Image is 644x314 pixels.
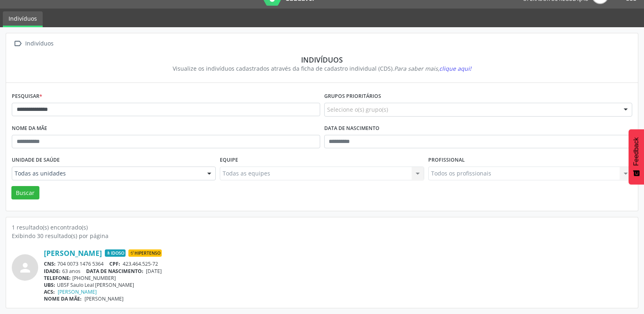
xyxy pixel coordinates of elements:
[12,154,60,167] label: Unidade de saúde
[629,129,644,184] button: Feedback - Mostrar pesquisa
[44,260,632,267] div: 704 0073 1476 5364
[12,38,24,50] i: 
[12,122,47,135] label: Nome da mãe
[12,38,55,50] a:  Indivíduos
[324,90,381,103] label: Grupos prioritários
[44,249,102,258] a: [PERSON_NAME]
[105,249,126,257] span: Idoso
[58,288,97,295] a: [PERSON_NAME]
[324,122,379,135] label: Data de nascimento
[12,90,42,103] label: Pesquisar
[428,154,465,167] label: Profissional
[15,169,199,178] span: Todas as unidades
[17,55,627,64] div: Indivíduos
[327,105,388,114] span: Selecione o(s) grupo(s)
[24,38,55,50] div: Indivíduos
[44,288,55,295] span: ACS:
[44,282,632,288] div: UBSF Saulo Leal [PERSON_NAME]
[44,260,56,267] span: CNS:
[439,65,471,72] span: clique aqui!
[12,232,632,240] div: Exibindo 30 resultado(s) por página
[12,223,632,232] div: 1 resultado(s) encontrado(s)
[146,268,162,275] span: [DATE]
[123,260,158,267] span: 423.464.525-72
[109,260,120,267] span: CPF:
[11,186,39,200] button: Buscar
[85,295,124,302] span: [PERSON_NAME]
[44,268,632,275] div: 63 anos
[394,65,471,72] i: Para saber mais,
[17,64,627,73] div: Visualize os indivíduos cadastrados através da ficha de cadastro individual (CDS).
[633,137,640,166] span: Feedback
[44,282,55,288] span: UBS:
[3,11,43,27] a: Indivíduos
[220,154,238,167] label: Equipe
[44,295,82,302] span: NOME DA MÃE:
[44,275,71,282] span: TELEFONE:
[128,249,162,257] span: Hipertenso
[44,275,632,282] div: [PHONE_NUMBER]
[86,268,143,275] span: DATA DE NASCIMENTO:
[18,260,33,275] i: person
[44,268,61,275] span: IDADE:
